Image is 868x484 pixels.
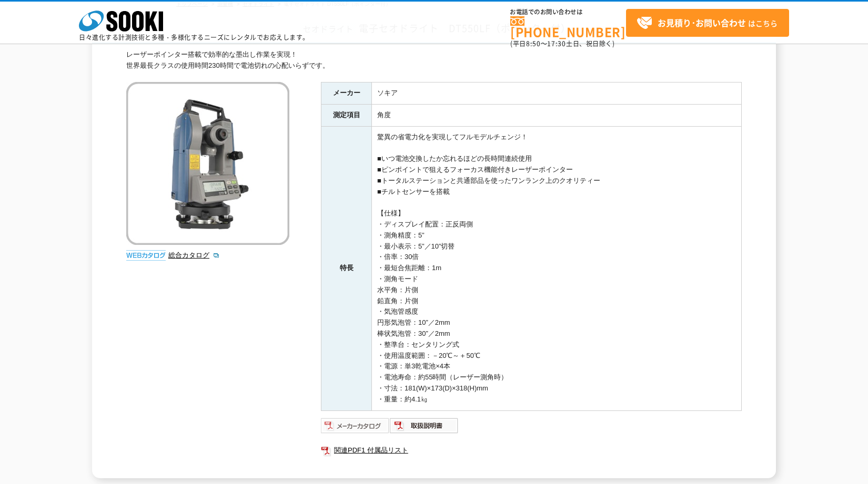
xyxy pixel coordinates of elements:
span: お電話でのお問い合わせは [510,9,626,15]
a: メーカーカタログ [321,424,390,432]
a: 総合カタログ [168,251,220,259]
a: 取扱説明書 [390,424,459,432]
img: メーカーカタログ [321,417,390,434]
span: 17:30 [547,39,566,48]
strong: お見積り･お問い合わせ [658,16,746,29]
img: webカタログ [126,250,166,261]
th: 特長 [321,126,372,410]
span: はこちら [637,15,778,31]
img: 取扱説明書 [390,417,459,434]
div: レーザーポインター搭載で効率的な墨出し作業を実現！ 世界最長クラスの使用時間230時間で電池切れの心配いらずです。 [126,49,742,71]
th: 測定項目 [321,104,372,126]
p: 日々進化する計測技術と多種・多様化するニーズにレンタルでお応えします。 [79,34,309,40]
th: メーカー [321,82,372,104]
img: 電子セオドライト DT550LF（ポインター付） [126,82,289,245]
a: お見積り･お問い合わせはこちら [626,9,789,37]
span: (平日 ～ 土日、祝日除く) [510,39,614,48]
td: 驚異の省電力化を実現してフルモデルチェンジ！ ■いつ電池交換したか忘れるほどの長時間連続使用 ■ピンポイントで狙えるフォーカス機能付きレーザーポインター ■トータルステーションと共通部品を使った... [372,126,742,410]
span: 8:50 [526,39,541,48]
a: [PHONE_NUMBER] [510,16,626,38]
td: ソキア [372,82,742,104]
td: 角度 [372,104,742,126]
a: 関連PDF1 付属品リスト [321,444,742,457]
